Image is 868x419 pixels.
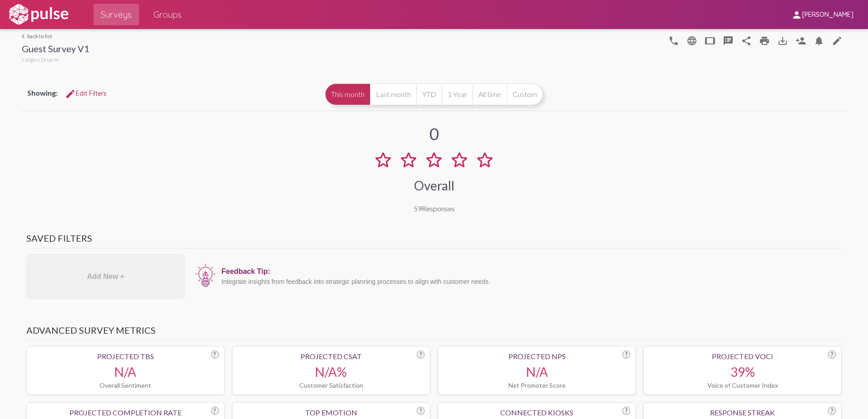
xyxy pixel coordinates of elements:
[444,352,630,361] div: Projected NPS
[774,31,792,49] button: Download
[22,43,89,56] div: Guest Survey V1
[414,204,422,213] span: 59
[417,351,424,359] div: ?
[211,351,219,359] div: ?
[444,364,630,380] div: N/A
[649,364,836,380] div: 39%
[65,89,107,97] span: Edit Filters
[146,4,189,25] a: Groups
[26,233,842,248] h3: Saved Filters
[649,352,836,361] div: Projected VoCI
[27,88,58,97] span: Showing:
[507,83,543,105] button: Custom
[22,33,89,39] a: back to list
[755,31,774,49] a: print
[795,35,806,46] mat-icon: Person
[784,6,861,23] button: [PERSON_NAME]
[444,408,630,417] div: Connected Kiosks
[802,11,853,19] span: [PERSON_NAME]
[194,263,217,288] img: icon12.png
[719,31,737,49] button: speaker_notes
[828,351,836,359] div: ?
[222,268,837,276] div: Feedback Tip:
[442,83,473,105] button: 1 Year
[370,83,416,105] button: Last month
[649,381,836,389] div: Voice of Customer Index
[429,124,439,144] div: 0
[416,83,442,105] button: YTD
[759,35,770,46] mat-icon: print
[94,4,139,25] a: Surveys
[686,35,697,46] mat-icon: language
[683,31,701,49] button: language
[153,6,182,23] span: Groups
[325,83,370,105] button: This month
[649,408,836,417] div: Response Streak
[238,408,424,417] div: Top Emotion
[665,31,683,49] button: language
[238,352,424,361] div: Projected CSAT
[65,88,76,99] mat-icon: Edit Filters
[238,364,424,380] div: N/A%
[222,278,837,285] div: Integrate insights from feedback into strategic planning processes to align with customer needs.
[32,352,219,361] div: Projected TBS
[58,85,114,102] button: Edit FiltersEdit Filters
[737,31,755,49] button: Share
[791,10,802,20] mat-icon: person
[7,3,70,26] img: white-logo.svg
[22,34,27,39] mat-icon: arrow_back_ios
[723,35,734,46] mat-icon: speaker_notes
[668,35,679,46] mat-icon: language
[777,35,788,46] mat-icon: Download
[701,31,719,49] button: tablet
[26,325,842,341] h3: Advanced Survey Metrics
[32,408,219,417] div: Projected Completion Rate
[828,31,846,49] a: edit
[417,407,424,415] div: ?
[444,381,630,389] div: Net Promoter Score
[26,254,185,299] div: Add New +
[832,35,843,46] mat-icon: edit
[622,407,630,415] div: ?
[32,364,219,380] div: N/A
[814,35,824,46] mat-icon: Bell
[238,381,424,389] div: Customer Satisfaction
[741,35,752,46] mat-icon: Share
[705,35,715,46] mat-icon: tablet
[211,407,219,415] div: ?
[101,6,132,23] span: Surveys
[828,407,836,415] div: ?
[414,204,455,213] div: Responses
[792,31,810,49] button: Person
[473,83,507,105] button: All time
[622,351,630,359] div: ?
[22,56,59,63] span: Calgary Drop-In
[414,178,454,193] div: Overall
[32,381,219,389] div: Overall Sentiment
[810,31,828,49] button: Bell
